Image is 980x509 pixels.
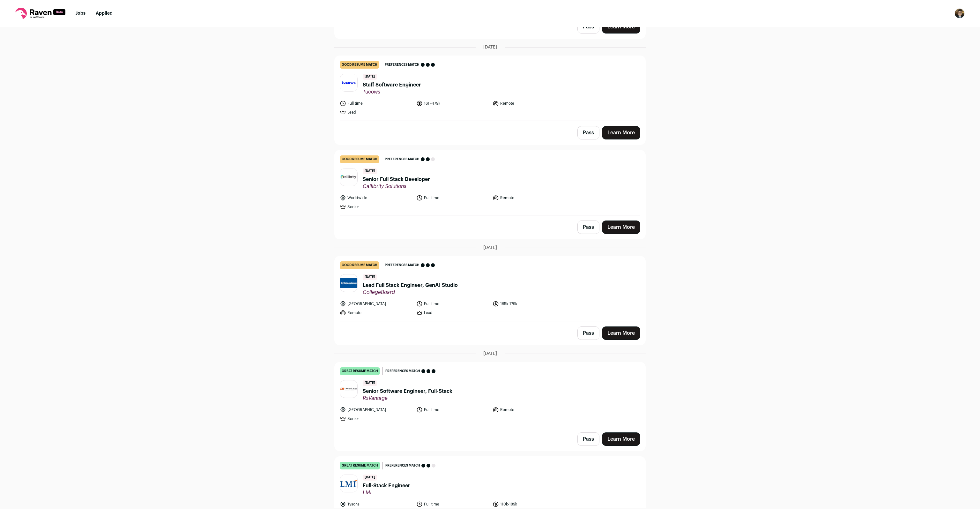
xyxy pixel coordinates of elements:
li: Worldwide [340,195,412,201]
a: Learn More [602,126,640,139]
li: Full time [416,301,489,307]
a: Learn More [602,326,640,340]
span: [DATE] [363,475,377,481]
button: Pass [577,432,599,446]
li: [GEOGRAPHIC_DATA] [340,407,412,413]
span: [DATE] [483,350,497,357]
li: Full time [416,407,489,413]
li: Tysons [340,501,412,507]
span: LMI [363,490,410,496]
span: RxVantage [363,395,452,401]
a: Learn More [602,432,640,446]
span: [DATE] [363,168,377,174]
img: ef3aacbfe28bf16d5b54eed4a311a4e5da7a6695305ece0e69df26d1e7f426a8.jpg [340,168,357,186]
li: Senior [340,204,412,210]
span: Preferences match [385,62,419,68]
li: Remote [493,100,565,107]
img: 1f9958bde26d3e4cd89f6c5ac529b5acafdd0060d66cdd10a21d15c927b32369.jpg [340,387,357,391]
li: Remote [493,195,565,201]
li: 161k-179k [416,100,489,107]
img: cfb52ba93b836423ba4ae497992f271ff790f3b51a850b980c6490f462c3f813.jpg [340,278,357,288]
img: 6159877-medium_jpg [954,8,965,19]
li: Full time [340,100,412,107]
span: Staff Software Engineer [363,81,421,89]
div: good resume match [340,155,379,163]
span: Lead Full Stack Engineer, GenAI Studio [363,281,458,289]
li: 165k-179k [493,301,565,307]
button: Pass [577,126,599,139]
span: Preferences match [385,462,420,469]
span: Tucows [363,89,421,95]
a: Applied [96,11,113,16]
a: good resume match Preferences match [DATE] Lead Full Stack Engineer, GenAI Studio CollegeBoard [G... [335,256,645,321]
span: [DATE] [483,244,497,251]
li: [GEOGRAPHIC_DATA] [340,301,412,307]
img: 582c5977389bfdca1b9f9f3f31c74dcde56fe904a856db893dd5c2f194167bea.jpg [340,480,357,487]
div: good resume match [340,61,379,69]
li: Lead [416,310,489,316]
li: Remote [340,310,412,316]
li: Full time [416,195,489,201]
span: Preferences match [385,156,419,162]
span: Callibrity Solutions [363,183,430,190]
span: Senior Software Engineer, Full-Stack [363,387,452,395]
button: Pass [577,326,599,340]
span: CollegeBoard [363,289,458,296]
span: Preferences match [385,262,419,268]
a: good resume match Preferences match [DATE] Senior Full Stack Developer Callibrity Solutions World... [335,150,645,215]
span: [DATE] [483,44,497,50]
span: [DATE] [363,74,377,80]
a: Jobs [76,11,85,16]
span: [DATE] [363,274,377,280]
span: [DATE] [363,380,377,386]
div: good resume match [340,261,379,269]
span: Preferences match [385,368,420,374]
div: great resume match [340,367,380,375]
div: great resume match [340,462,380,469]
span: Senior Full Stack Developer [363,176,430,183]
span: Full-Stack Engineer [363,482,410,490]
a: great resume match Preferences match [DATE] Senior Software Engineer, Full-Stack RxVantage [GEOGR... [335,362,645,427]
li: Lead [340,109,412,116]
a: Learn More [602,221,640,234]
button: Pass [577,221,599,234]
li: Full time [416,501,489,507]
button: Open dropdown [954,8,965,19]
li: 110k-189k [493,501,565,507]
li: Remote [493,407,565,413]
a: good resume match Preferences match [DATE] Staff Software Engineer Tucows Full time 161k-179k Rem... [335,56,645,121]
img: b077a5f47df0be0bdeaea077056a5123e970a99da747612150e1fbb545b96d3d.jpg [340,74,357,91]
li: Senior [340,415,412,422]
